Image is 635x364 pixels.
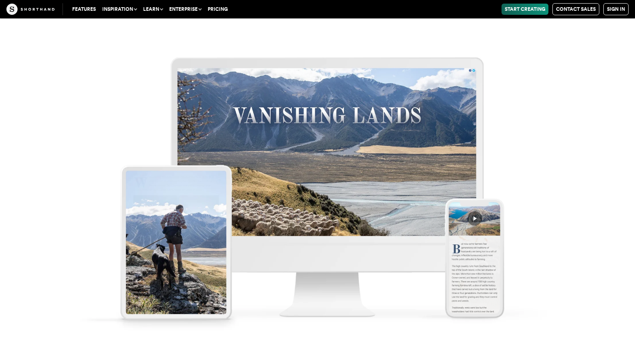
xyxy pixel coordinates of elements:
[6,4,55,15] img: The Craft
[603,3,629,15] a: Sign in
[99,4,140,15] button: Inspiration
[502,4,548,15] a: Start Creating
[166,4,204,15] button: Enterprise
[552,3,599,15] a: Contact Sales
[140,4,166,15] button: Learn
[204,4,231,15] a: Pricing
[69,4,99,15] a: Features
